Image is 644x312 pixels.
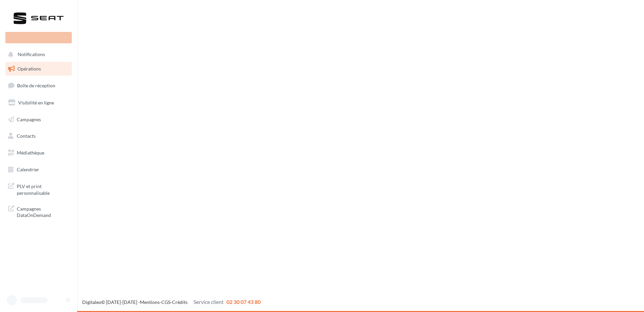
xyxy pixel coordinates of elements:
span: Contacts [17,133,36,139]
a: Campagnes DataOnDemand [4,202,73,221]
span: Notifications [18,52,45,57]
span: Boîte de réception [17,83,55,88]
a: Médiathèque [4,146,73,160]
span: Visibilité en ligne [18,100,54,105]
a: CGS [161,299,170,305]
a: Visibilité en ligne [4,96,73,110]
span: 02 30 07 43 80 [226,299,261,305]
a: Digitaleo [82,299,101,305]
span: Campagnes [17,116,41,122]
a: Crédits [172,299,187,305]
a: Contacts [4,129,73,143]
span: Service client [194,299,224,305]
span: PLV et print personnalisable [17,182,69,196]
span: © [DATE]-[DATE] - - - [82,299,261,305]
a: PLV et print personnalisable [4,179,73,199]
span: Médiathèque [17,150,44,155]
span: Opérations [17,66,41,72]
a: Boîte de réception [4,78,73,93]
a: Mentions [140,299,160,305]
span: Calendrier [17,167,39,172]
a: Opérations [4,62,73,76]
a: Campagnes [4,113,73,127]
div: Nouvelle campagne [5,32,72,43]
a: Calendrier [4,163,73,177]
span: Campagnes DataOnDemand [17,204,69,219]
